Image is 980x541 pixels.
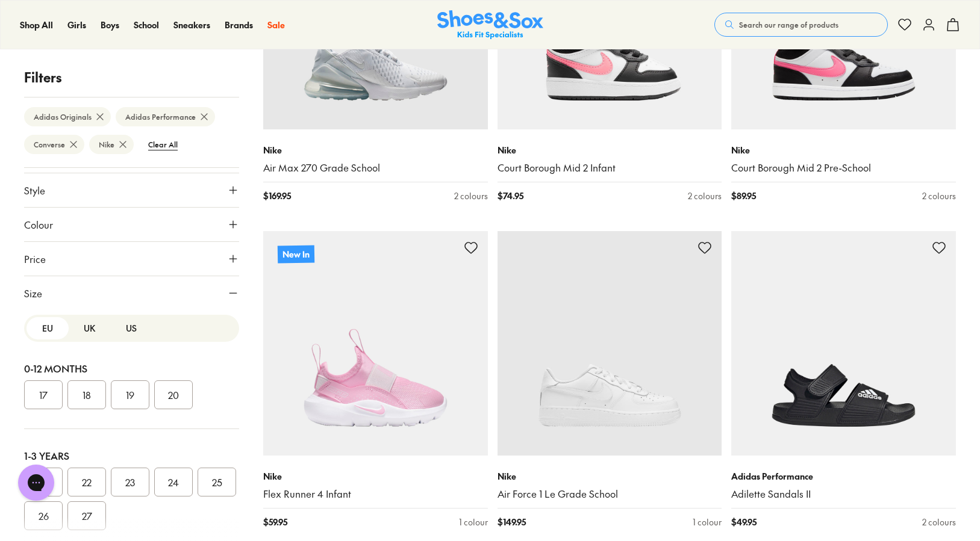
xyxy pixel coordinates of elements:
[437,10,543,40] a: Shoes & Sox
[498,190,523,202] span: $ 74.95
[24,107,111,126] btn: Adidas Originals
[24,208,239,241] button: Colour
[24,361,239,376] div: 0-12 Months
[67,380,106,409] button: 18
[263,231,488,456] a: New In
[498,144,722,156] p: Nike
[437,10,543,40] img: SNS_Logo_Responsive.svg
[20,19,53,31] span: Shop All
[69,317,111,339] button: UK
[101,19,119,31] span: Boys
[267,19,285,31] a: Sale
[731,487,956,501] a: Adilette Sandals II
[24,67,239,87] p: Filters
[27,317,69,339] button: EU
[24,217,53,232] span: Colour
[24,183,45,197] span: Style
[198,468,236,496] button: 25
[111,317,153,339] button: US
[498,487,722,501] a: Air Force 1 Le Grade School
[278,246,314,264] p: New In
[24,173,239,207] button: Style
[225,19,253,31] a: Brands
[67,468,106,496] button: 22
[134,19,159,31] a: School
[688,190,722,202] div: 2 colours
[24,252,46,266] span: Price
[263,161,488,175] a: Air Max 270 Grade School
[24,380,63,409] button: 17
[24,276,239,310] button: Size
[139,134,187,155] btn: Clear All
[24,135,84,154] btn: Converse
[24,242,239,276] button: Price
[731,470,956,483] p: Adidas Performance
[922,190,956,202] div: 2 colours
[263,190,291,202] span: $ 169.95
[173,19,210,31] span: Sneakers
[111,468,149,496] button: 23
[67,501,106,530] button: 27
[67,19,86,31] span: Girls
[459,516,488,528] div: 1 colour
[731,144,956,156] p: Nike
[263,516,287,528] span: $ 59.95
[693,516,722,528] div: 1 colour
[454,190,488,202] div: 2 colours
[267,19,285,31] span: Sale
[20,19,53,31] a: Shop All
[498,470,722,483] p: Nike
[498,516,526,528] span: $ 149.95
[154,380,193,409] button: 20
[116,107,215,126] btn: Adidas Performance
[89,135,134,154] btn: Nike
[12,460,60,505] iframe: Gorgias live chat messenger
[731,516,757,528] span: $ 49.95
[263,487,488,501] a: Flex Runner 4 Infant
[173,19,210,31] a: Sneakers
[24,501,63,530] button: 26
[263,144,488,156] p: Nike
[225,19,253,31] span: Brands
[154,468,193,496] button: 24
[498,161,722,175] a: Court Borough Mid 2 Infant
[101,19,119,31] a: Boys
[731,190,756,202] span: $ 89.95
[134,19,159,31] span: School
[24,448,239,463] div: 1-3 Years
[714,13,888,37] button: Search our range of products
[731,161,956,175] a: Court Borough Mid 2 Pre-School
[111,380,149,409] button: 19
[263,470,488,483] p: Nike
[24,286,42,300] span: Size
[67,19,86,31] a: Girls
[739,19,838,30] span: Search our range of products
[922,516,956,528] div: 2 colours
